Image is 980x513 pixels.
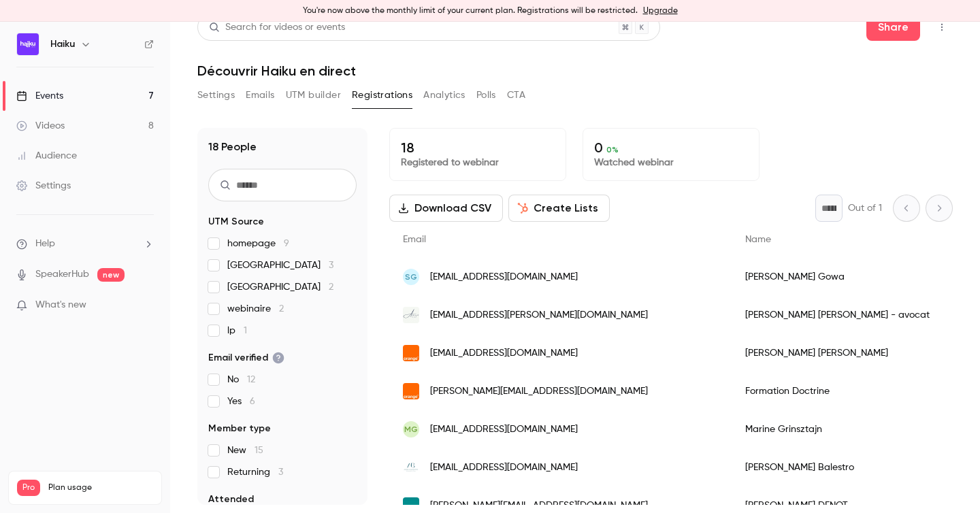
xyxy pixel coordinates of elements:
[16,237,154,251] li: help-dropdown-opener
[643,5,678,16] a: Upgrade
[430,499,648,513] span: [PERSON_NAME][EMAIL_ADDRESS][DOMAIN_NAME]
[16,89,63,103] div: Events
[16,179,71,193] div: Settings
[403,235,426,244] span: Email
[16,149,77,163] div: Audience
[430,461,578,475] span: [EMAIL_ADDRESS][DOMAIN_NAME]
[227,444,263,457] span: New
[246,84,274,106] button: Emails
[250,397,255,406] span: 6
[279,304,284,314] span: 2
[208,139,257,155] h1: 18 People
[401,156,555,169] p: Registered to webinar
[745,235,771,244] span: Name
[403,459,419,476] img: balestro-avocat.fr
[197,84,235,106] button: Settings
[866,14,920,41] button: Share
[227,465,283,479] span: Returning
[227,237,289,250] span: homepage
[227,373,255,386] span: No
[732,258,943,296] div: [PERSON_NAME] Gowa
[507,84,525,106] button: CTA
[97,268,125,282] span: new
[208,422,271,435] span: Member type
[403,383,419,399] img: orange.fr
[848,201,882,215] p: Out of 1
[329,282,333,292] span: 2
[329,261,333,270] span: 3
[389,195,503,222] button: Download CSV
[208,351,284,365] span: Email verified
[208,493,254,506] span: Attended
[278,467,283,477] span: 3
[430,423,578,437] span: [EMAIL_ADDRESS][DOMAIN_NAME]
[197,63,953,79] h1: Découvrir Haiku en direct
[405,271,417,283] span: SG
[732,448,943,486] div: [PERSON_NAME] Balestro
[732,410,943,448] div: Marine Grinsztajn
[17,33,39,55] img: Haiku
[247,375,255,384] span: 12
[732,334,943,372] div: [PERSON_NAME] [PERSON_NAME]
[404,423,418,435] span: MG
[17,480,40,496] span: Pro
[48,482,153,493] span: Plan usage
[244,326,247,335] span: 1
[35,267,89,282] a: SpeakerHub
[16,119,65,133] div: Videos
[35,298,86,312] span: What's new
[423,84,465,106] button: Analytics
[284,239,289,248] span: 9
[208,215,264,229] span: UTM Source
[508,195,610,222] button: Create Lists
[137,299,154,312] iframe: Noticeable Trigger
[732,296,943,334] div: [PERSON_NAME] [PERSON_NAME] - avocat
[594,156,748,169] p: Watched webinar
[732,372,943,410] div: Formation Doctrine
[352,84,412,106] button: Registrations
[227,280,333,294] span: [GEOGRAPHIC_DATA]
[35,237,55,251] span: Help
[255,446,263,455] span: 15
[403,345,419,361] img: orange.fr
[606,145,619,154] span: 0 %
[430,270,578,284] span: [EMAIL_ADDRESS][DOMAIN_NAME]
[227,395,255,408] span: Yes
[286,84,341,106] button: UTM builder
[403,307,419,323] img: andrault-avocat.com
[476,84,496,106] button: Polls
[227,302,284,316] span: webinaire
[227,324,247,337] span: lp
[430,346,578,361] span: [EMAIL_ADDRESS][DOMAIN_NAME]
[227,259,333,272] span: [GEOGRAPHIC_DATA]
[594,139,748,156] p: 0
[50,37,75,51] h6: Haiku
[430,308,648,322] span: [EMAIL_ADDRESS][PERSON_NAME][DOMAIN_NAME]
[209,20,345,35] div: Search for videos or events
[401,139,555,156] p: 18
[430,384,648,399] span: [PERSON_NAME][EMAIL_ADDRESS][DOMAIN_NAME]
